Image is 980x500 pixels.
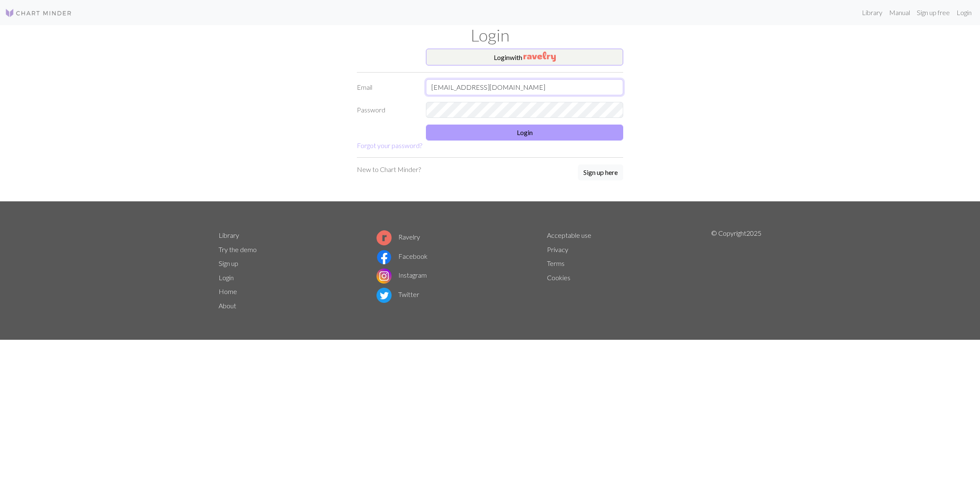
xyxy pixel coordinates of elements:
a: Manual [886,4,913,21]
a: Sign up here [578,164,623,181]
img: Facebook logo [377,250,392,265]
img: Logo [5,8,72,18]
h1: Login [214,25,766,45]
a: Library [219,231,239,239]
img: Ravelry [524,52,556,62]
a: Home [219,287,237,295]
a: Cookies [547,273,570,281]
button: Sign up here [578,164,623,180]
a: Privacy [547,245,568,253]
a: Login [953,4,975,21]
a: Ravelry [377,233,420,241]
a: Forgot your password? [357,141,422,149]
img: Ravelry logo [377,230,392,245]
button: Loginwith [426,49,623,65]
a: Terms [547,259,565,267]
a: Facebook [377,252,428,260]
button: Login [426,125,623,141]
label: Password [352,102,421,118]
a: Sign up free [913,4,953,21]
a: Twitter [377,290,419,298]
img: Instagram logo [377,268,392,284]
label: Email [352,79,421,95]
a: Try the demo [219,245,257,253]
a: Library [859,4,886,21]
a: Login [219,273,234,281]
p: © Copyright 2025 [711,228,761,313]
img: Twitter logo [377,288,392,303]
a: About [219,302,236,310]
a: Sign up [219,259,238,267]
a: Instagram [377,271,427,279]
a: Acceptable use [547,231,591,239]
p: New to Chart Minder? [357,164,421,174]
